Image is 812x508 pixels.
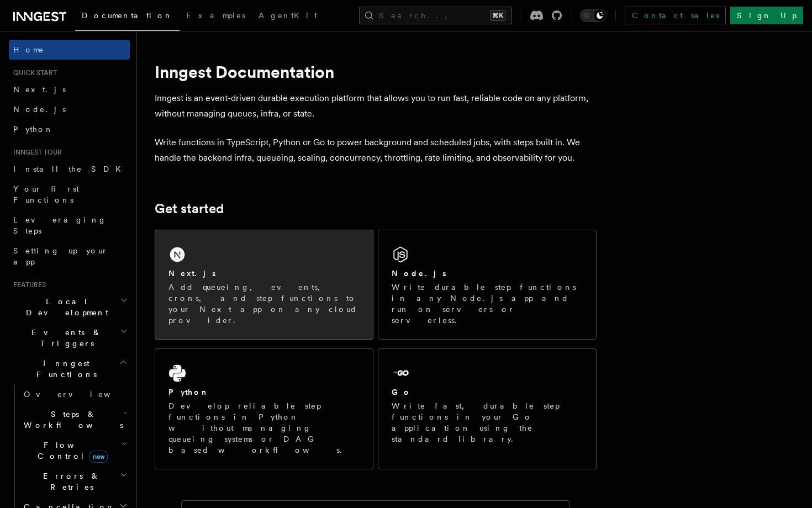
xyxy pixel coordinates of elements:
[9,210,130,241] a: Leveraging Steps
[625,7,726,24] a: Contact sales
[155,201,224,216] a: Get started
[155,135,597,166] p: Write functions in TypeScript, Python or Go to power background and scheduled jobs, with steps bu...
[13,105,66,114] span: Node.js
[9,322,130,353] button: Events & Triggers
[13,215,107,235] span: Leveraging Steps
[19,466,130,497] button: Errors & Retries
[9,327,120,349] span: Events & Triggers
[490,10,505,21] kbd: ⌘K
[24,390,138,399] span: Overview
[13,125,54,134] span: Python
[9,353,130,384] button: Inngest Functions
[13,85,66,94] span: Next.js
[9,68,57,77] span: Quick start
[359,7,512,24] button: Search...⌘K
[155,91,597,121] p: Inngest is an event-driven durable execution platform that allows you to run fast, reliable code ...
[9,179,130,210] a: Your first Functions
[9,281,46,289] span: Features
[19,404,130,435] button: Steps & Workflows
[13,165,128,173] span: Install the SDK
[155,62,597,82] h1: Inngest Documentation
[9,99,130,119] a: Node.js
[155,230,373,340] a: Next.jsAdd queueing, events, crons, and step functions to your Next app on any cloud provider.
[252,3,324,30] a: AgentKit
[168,268,216,279] h2: Next.js
[378,348,597,469] a: GoWrite fast, durable step functions in your Go application using the standard library.
[180,3,252,30] a: Examples
[392,387,412,398] h2: Go
[9,241,130,272] a: Setting up your app
[259,11,317,20] span: AgentKit
[75,3,180,31] a: Documentation
[378,230,597,340] a: Node.jsWrite durable step functions in any Node.js app and run on servers or serverless.
[580,9,607,22] button: Toggle dark mode
[186,11,245,20] span: Examples
[9,292,130,322] button: Local Development
[730,7,803,24] a: Sign Up
[392,400,583,444] p: Write fast, durable step functions in your Go application using the standard library.
[13,44,44,55] span: Home
[168,282,360,326] p: Add queueing, events, crons, and step functions to your Next app on any cloud provider.
[9,148,62,157] span: Inngest tour
[168,387,209,398] h2: Python
[19,470,120,493] span: Errors & Retries
[392,268,446,279] h2: Node.js
[9,80,130,99] a: Next.js
[9,358,119,380] span: Inngest Functions
[168,400,360,456] p: Develop reliable step functions in Python without managing queueing systems or DAG based workflows.
[19,409,123,431] span: Steps & Workflows
[155,348,373,469] a: PythonDevelop reliable step functions in Python without managing queueing systems or DAG based wo...
[13,246,108,266] span: Setting up your app
[13,184,79,204] span: Your first Functions
[9,296,120,318] span: Local Development
[19,384,130,404] a: Overview
[82,11,173,20] span: Documentation
[19,435,130,466] button: Flow Controlnew
[9,159,130,179] a: Install the SDK
[9,119,130,139] a: Python
[19,440,122,462] span: Flow Control
[9,40,130,60] a: Home
[89,451,108,463] span: new
[392,282,583,326] p: Write durable step functions in any Node.js app and run on servers or serverless.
